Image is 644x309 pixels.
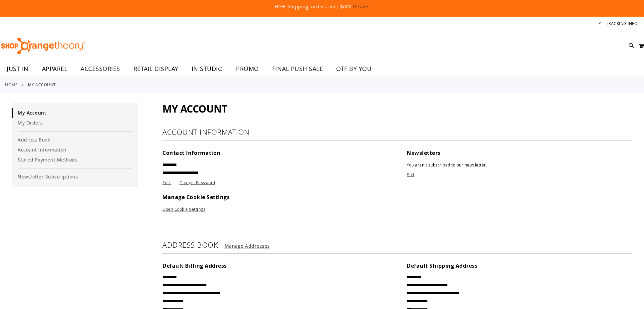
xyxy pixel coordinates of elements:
a: Newsletter Subscriptions [12,172,138,182]
a: My Account [12,108,138,118]
span: Contact Information [162,149,221,156]
a: Edit [162,180,178,185]
span: Newsletters [407,149,441,156]
span: PROMO [236,61,259,76]
a: FINAL PUSH SALE [266,61,330,77]
a: Stored Payment Methods [12,155,138,165]
a: Account Information [12,145,138,155]
a: Manage Addresses [225,243,270,249]
a: Address Book [12,135,138,145]
a: APPAREL [35,61,74,77]
span: JUST IN [7,61,29,76]
a: Tracking Info [606,21,638,26]
a: Home [5,82,18,88]
a: Change Password [179,180,215,185]
a: OTF BY YOU [329,61,378,77]
a: PROMO [229,61,266,77]
span: APPAREL [42,61,68,76]
span: Edit [162,180,170,185]
strong: My Account [28,82,56,88]
span: ACCESSORIES [81,61,120,76]
strong: Account Information [162,127,250,137]
a: Details [353,3,370,10]
span: FINAL PUSH SALE [272,61,323,76]
a: My Orders [12,118,138,128]
a: ACCESSORIES [74,61,127,77]
a: RETAIL DISPLAY [127,61,185,77]
p: FREE Shipping, orders over $600. [122,3,522,10]
strong: Address Book [162,240,218,250]
a: Edit [407,172,414,177]
span: Manage Cookie Settings [162,193,230,201]
span: My Account [162,102,227,116]
a: IN STUDIO [185,61,230,77]
p: You aren't subscribed to our newsletter. [407,161,632,169]
span: OTF BY YOU [336,61,371,76]
span: Default Billing Address [162,262,227,269]
span: IN STUDIO [192,61,223,76]
span: Default Shipping Address [407,262,478,269]
span: RETAIL DISPLAY [133,61,178,76]
button: Account menu [598,21,601,27]
a: Open Cookie Settings [162,206,205,212]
